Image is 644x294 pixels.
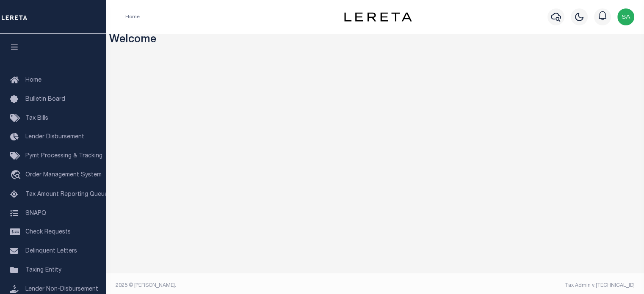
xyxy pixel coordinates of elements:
[25,267,61,273] span: Taxing Entity
[381,282,635,289] div: Tax Admin v.[TECHNICAL_ID]
[25,77,41,83] span: Home
[109,282,375,289] div: 2025 © [PERSON_NAME].
[617,8,634,25] img: svg+xml;base64,PHN2ZyB4bWxucz0iaHR0cDovL3d3dy53My5vcmcvMjAwMC9zdmciIHBvaW50ZXItZXZlbnRzPSJub25lIi...
[25,192,108,198] span: Tax Amount Reporting Queue
[25,286,98,292] span: Lender Non-Disbursement
[25,172,102,178] span: Order Management System
[109,34,641,47] h3: Welcome
[25,248,77,254] span: Delinquent Letters
[25,134,84,140] span: Lender Disbursement
[344,12,412,22] img: logo-dark.svg
[25,96,65,102] span: Bulletin Board
[25,153,102,159] span: Pymt Processing & Tracking
[25,115,48,121] span: Tax Bills
[25,229,71,235] span: Check Requests
[25,210,46,216] span: SNAPQ
[125,13,140,21] li: Home
[10,170,24,181] i: travel_explore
